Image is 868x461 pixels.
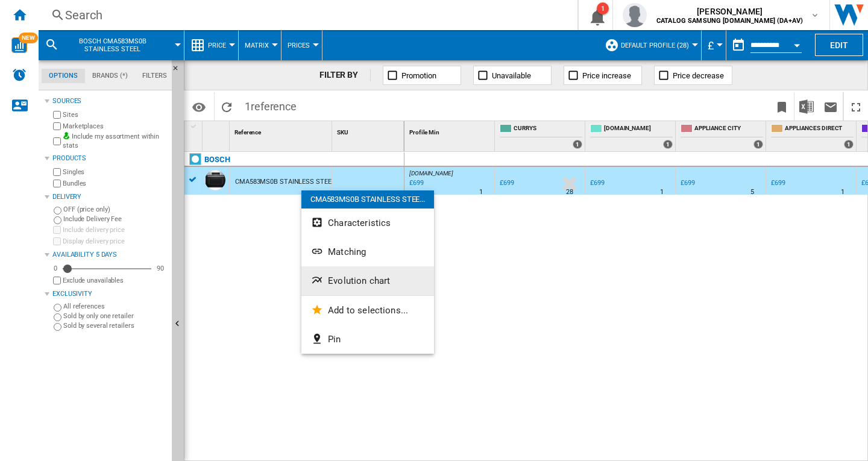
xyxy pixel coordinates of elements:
div: CMA583MS0B STAINLESS STEE... [301,190,434,209]
button: Matching [301,237,434,266]
span: Pin [328,334,341,345]
span: Characteristics [328,218,391,228]
span: Matching [328,246,366,257]
span: Evolution chart [328,275,390,286]
span: Add to selections... [328,305,408,316]
button: Characteristics [301,209,434,237]
button: Pin... [301,325,434,354]
button: Evolution chart [301,266,434,295]
button: Add to selections... [301,296,434,325]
